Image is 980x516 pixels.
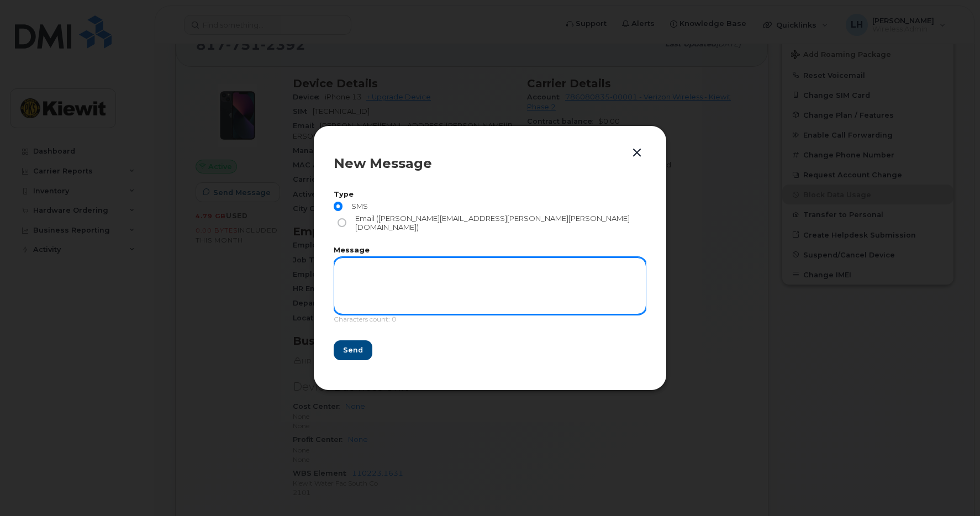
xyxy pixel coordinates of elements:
[736,101,972,462] iframe: Messenger
[334,191,646,198] label: Type
[338,218,346,227] input: Email ([PERSON_NAME][EMAIL_ADDRESS][PERSON_NAME][PERSON_NAME][DOMAIN_NAME])
[351,214,643,232] span: Email ([PERSON_NAME][EMAIL_ADDRESS][PERSON_NAME][PERSON_NAME][DOMAIN_NAME])
[343,345,363,355] span: Send
[347,202,368,210] span: SMS
[334,157,646,170] div: New Message
[334,247,646,254] label: Message
[932,468,972,508] iframe: Messenger Launcher
[334,314,646,330] div: Characters count: 0
[334,340,372,360] button: Send
[334,202,343,210] input: SMS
